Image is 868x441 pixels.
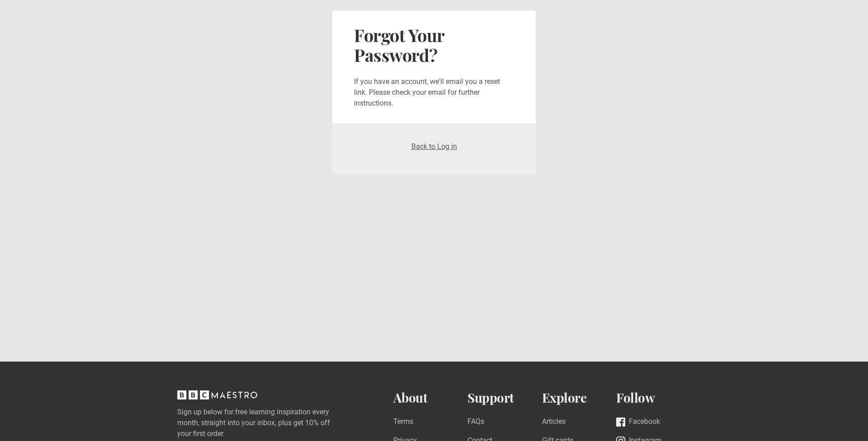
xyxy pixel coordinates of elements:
a: Articles [542,416,566,428]
h2: About [393,390,468,405]
label: Sign up below for free learning inspiration every month, straight into your inbox, plus get 10% o... [177,407,357,439]
a: Facebook [616,416,660,428]
svg: BBC Maestro, back to top [177,390,257,399]
a: BBC Maestro, back to top [177,394,257,402]
h2: Support [467,390,542,405]
a: FAQs [467,416,484,428]
h2: Explore [542,390,617,405]
h2: Follow [616,390,691,405]
h2: Forgot Your Password? [354,25,514,65]
a: Terms [393,416,413,428]
a: Back to Log in [411,142,457,151]
p: If you have an account, we'll email you a reset link. Please check your email for further instruc... [354,76,514,109]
